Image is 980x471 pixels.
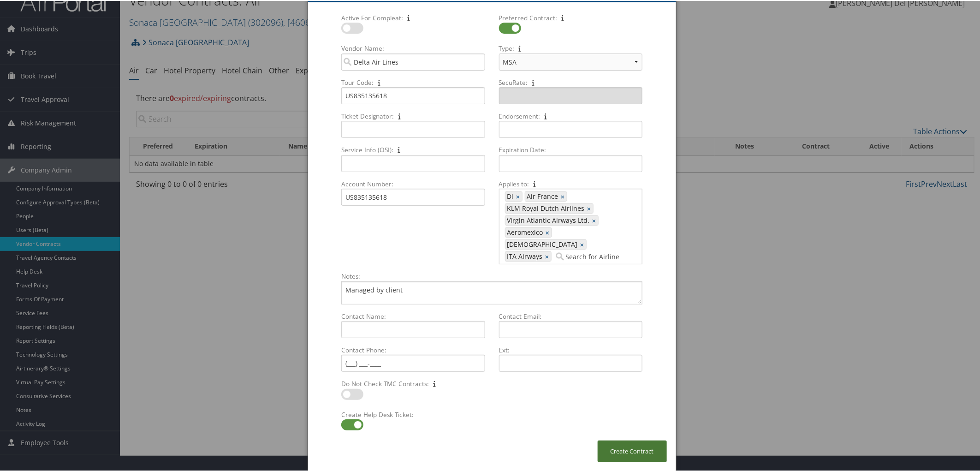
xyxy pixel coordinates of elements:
input: SecuRate: [499,86,642,103]
span: Virgin Atlantic Airways Ltd. [505,215,590,224]
label: Type: [495,43,646,52]
label: Notes: [338,271,646,280]
label: Preferred Contract: [495,12,646,22]
input: Account Number: [341,188,485,205]
label: Ticket Designator: [338,111,488,120]
input: Expiration Date: [499,154,642,171]
label: Contact Email: [495,311,646,320]
a: × [592,215,598,224]
label: Applies to: [495,179,646,188]
label: Contact Phone: [338,345,488,354]
span: Aeromexico [505,227,543,236]
label: Service Info (OSI): [338,144,488,154]
a: × [561,191,567,200]
span: Air France [525,191,558,200]
a: × [546,227,552,236]
a: × [580,239,586,248]
label: SecuRate: [495,77,646,86]
label: Expiration Date: [495,144,646,154]
input: Applies to: Dl×Air France×KLM Royal Dutch Airlines×Virgin Atlantic Airways Ltd.×Aeromexico×[DEMOG... [554,251,636,260]
label: Active For Compleat: [338,12,488,22]
input: Tour Code: [341,86,485,103]
textarea: Notes: [341,280,642,304]
label: Contact Name: [338,311,488,320]
label: Ext: [495,345,646,354]
input: Endorsement: [499,120,642,137]
label: Endorsement: [495,111,646,120]
label: Tour Code: [338,77,488,86]
a: × [587,203,593,212]
select: Type: [499,53,642,70]
a: × [545,251,551,260]
input: Service Info (OSI): [341,154,485,171]
span: ITA Airways [505,251,543,260]
label: Account Number: [338,179,488,188]
input: Contact Name: [341,320,485,337]
span: KLM Royal Dutch Airlines [505,203,585,212]
label: Vendor Name: [338,43,488,52]
input: Ext: [499,354,642,371]
input: Contact Phone: [341,354,485,371]
input: Vendor Name: [341,53,485,70]
input: Contact Email: [499,320,642,337]
label: Create Help Desk Ticket: [338,409,488,418]
button: Create Contract [598,440,667,461]
span: [DEMOGRAPHIC_DATA] [505,239,578,248]
a: × [516,191,522,200]
input: Ticket Designator: [341,120,485,137]
span: Dl [505,191,514,200]
label: Do Not Check TMC Contracts: [338,378,488,388]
